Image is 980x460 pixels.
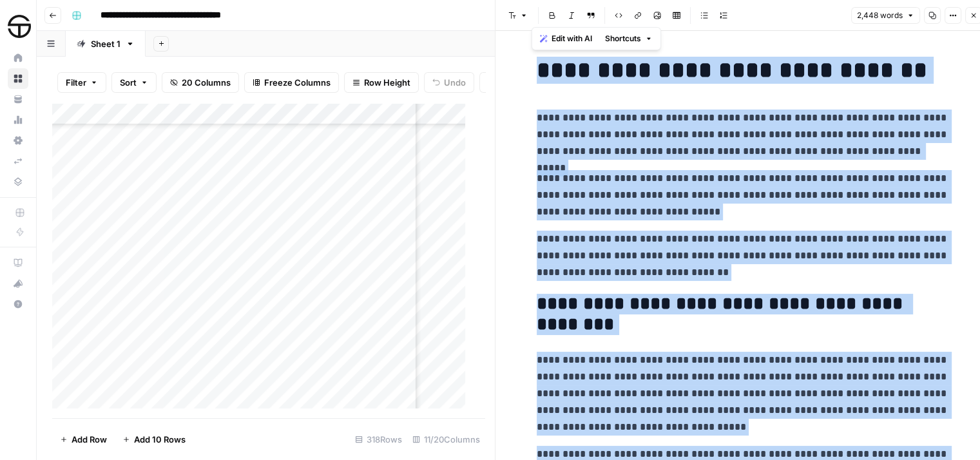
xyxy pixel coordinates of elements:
span: Sort [120,76,137,89]
button: Help + Support [8,294,28,314]
span: Row Height [364,76,410,89]
div: 318 Rows [350,429,407,450]
div: Sheet 1 [91,37,120,50]
button: Sort [111,72,157,93]
button: Shortcuts [600,30,658,47]
a: Data Library [8,171,28,192]
a: Browse [8,68,28,89]
button: Freeze Columns [244,72,339,93]
a: AirOps Academy [8,253,28,273]
div: What's new? [8,274,28,293]
span: Filter [66,76,86,89]
span: Add Row [72,433,107,446]
a: Your Data [8,89,28,110]
button: 20 Columns [162,72,239,93]
button: Edit with AI [535,30,597,47]
span: Add 10 Rows [134,433,186,446]
a: Sheet 1 [66,31,146,57]
button: Workspace: SimpleTire [8,10,28,43]
span: Freeze Columns [264,76,331,89]
a: Usage [8,110,28,130]
button: Add Row [52,429,115,450]
span: Undo [444,76,466,89]
button: Filter [57,72,106,93]
span: Shortcuts [605,33,641,44]
a: Settings [8,130,28,151]
a: Syncs [8,151,28,171]
button: What's new? [8,273,28,294]
img: SimpleTire Logo [8,15,31,38]
button: Undo [424,72,474,93]
div: 11/20 Columns [407,429,485,450]
button: 2,448 words [851,7,920,24]
a: Home [8,48,28,68]
button: Row Height [344,72,419,93]
span: 20 Columns [182,76,231,89]
span: 2,448 words [857,10,903,21]
span: Edit with AI [552,33,592,44]
button: Add 10 Rows [115,429,193,450]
